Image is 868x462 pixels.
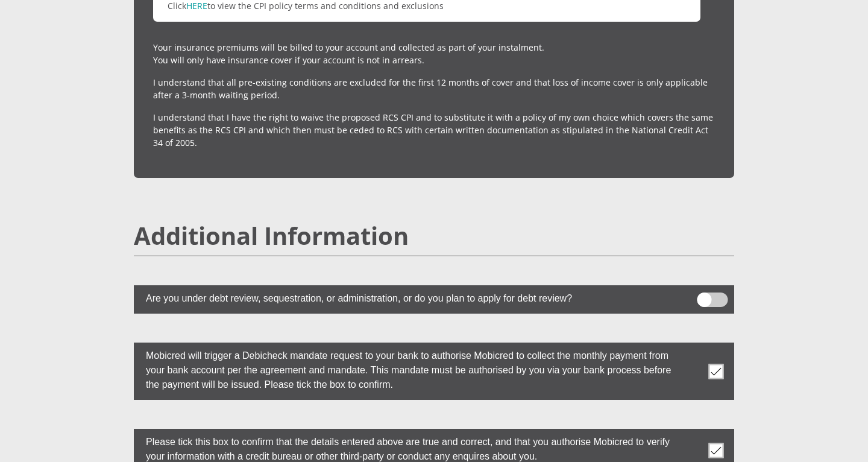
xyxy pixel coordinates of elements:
[153,111,715,149] p: I understand that I have the right to waive the proposed RCS CPI and to substitute it with a poli...
[134,343,674,395] label: Mobicred will trigger a Debicheck mandate request to your bank to authorise Mobicred to collect t...
[153,76,715,101] p: I understand that all pre-existing conditions are excluded for the first 12 months of cover and t...
[134,285,674,309] label: Are you under debt review, sequestration, or administration, or do you plan to apply for debt rev...
[134,221,734,250] h2: Additional Information
[153,41,715,66] p: Your insurance premiums will be billed to your account and collected as part of your instalment. ...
